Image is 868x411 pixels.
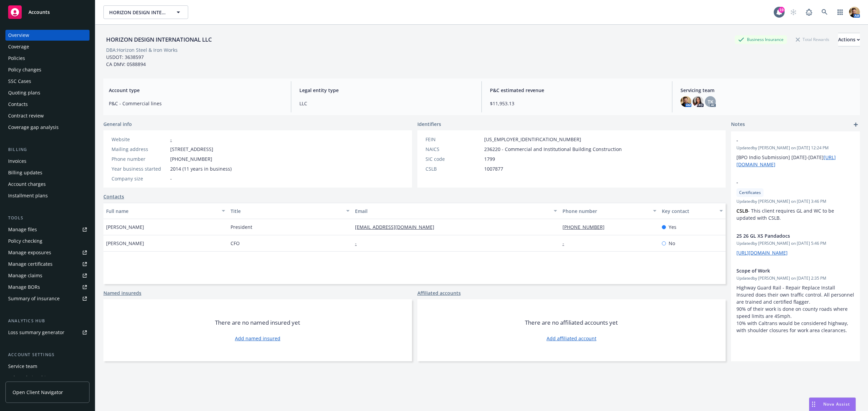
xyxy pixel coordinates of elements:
a: Overview [5,30,90,41]
span: 1799 [484,155,495,163]
div: Phone number [563,208,649,215]
span: - [736,179,837,186]
strong: CSLB [736,208,748,214]
div: Sales relationships [8,372,51,383]
span: [PHONE_NUMBER] [170,155,212,163]
span: Updated by [PERSON_NAME] on [DATE] 5:46 PM [736,240,854,246]
span: Certificates [739,190,761,196]
div: Overview [8,30,29,41]
div: Full name [106,208,218,215]
button: HORIZON DESIGN INTERNATIONAL LLC [103,5,188,19]
span: Account type [109,87,283,94]
button: Title [228,203,352,219]
a: Add named insured [235,335,280,342]
div: Coverage [8,41,29,52]
div: Contacts [8,99,28,110]
a: - [170,136,172,143]
div: Manage exposures [8,247,51,258]
span: P&C - Commercial lines [109,100,283,107]
div: Manage claims [8,270,42,281]
span: Updated by [PERSON_NAME] on [DATE] 3:46 PM [736,198,854,204]
a: Policy checking [5,236,90,246]
span: There are no named insured yet [215,319,300,327]
div: Year business started [112,165,167,172]
a: Sales relationships [5,372,90,383]
div: Title [231,208,342,215]
img: photo [680,96,691,107]
div: Actions [838,33,860,46]
span: Open Client Navigator [13,389,63,396]
a: Quoting plans [5,87,90,98]
div: Billing [5,146,90,153]
div: Email [355,208,550,215]
a: [EMAIL_ADDRESS][DOMAIN_NAME] [355,224,440,230]
a: Contacts [103,193,124,200]
span: [PERSON_NAME] [106,240,144,247]
span: General info [103,121,132,128]
button: Full name [103,203,228,219]
span: USDOT: 3638597 CA DMV: 0588894 [106,54,146,67]
span: - This client requires GL and WC to be updated with CSLB. [736,208,835,221]
a: add [852,121,860,129]
span: Scope of Work [736,267,837,274]
div: Phone number [112,155,167,163]
p: Highway Guard Rail - Repair Replace Install Insured does their own traffic control. All personnel... [736,284,854,334]
div: Manage BORs [8,282,40,293]
div: Quoting plans [8,87,40,98]
button: Key contact [659,203,726,219]
div: DBA: Horizon Steel & Iron Works [106,46,178,53]
div: Contract review [8,110,44,121]
span: 236220 - Commercial and Institutional Building Construction [484,146,622,153]
img: photo [849,7,860,18]
span: - [170,175,172,182]
span: HORIZON DESIGN INTERNATIONAL LLC [109,9,168,16]
a: Manage exposures [5,247,90,258]
span: $11,953.13 [490,100,664,107]
div: Manage files [8,224,37,235]
div: Loss summary generator [8,327,64,338]
a: Affiliated accounts [417,289,461,297]
a: Switch app [833,5,847,19]
div: Drag to move [809,398,818,411]
span: CFO [231,240,240,247]
span: [US_EMPLOYER_IDENTIFICATION_NUMBER] [484,136,581,143]
span: [PERSON_NAME] [106,223,144,231]
a: Loss summary generator [5,327,90,338]
span: Notes [731,121,745,129]
span: Accounts [28,9,50,15]
div: Billing updates [8,167,42,178]
a: Coverage gap analysis [5,122,90,133]
div: Tools [5,215,90,221]
a: Account charges [5,179,90,190]
button: Actions [838,33,860,46]
span: Identifiers [417,121,441,128]
div: Business Insurance [735,35,787,44]
img: photo [693,96,704,107]
div: Policies [8,53,25,64]
span: TK [708,98,713,105]
span: - [736,137,837,144]
div: Manage certificates [8,259,53,269]
span: President [231,223,252,231]
a: [URL][DOMAIN_NAME] [736,250,788,256]
div: SSC Cases [8,76,31,87]
div: -CertificatesUpdatedby [PERSON_NAME] on [DATE] 3:46 PMCSLB- This client requires GL and WC to be ... [731,173,860,227]
a: Search [818,5,831,19]
span: 2014 (11 years in business) [170,165,232,172]
a: Contract review [5,110,90,121]
a: Report a Bug [802,5,816,19]
div: Website [112,136,167,143]
a: - [563,240,570,246]
div: FEIN [426,136,481,143]
button: Email [352,203,560,219]
span: 25 26 GL XS Pandadocs [736,232,837,239]
a: Manage files [5,224,90,235]
span: 1007877 [484,165,503,172]
p: [BPO Indio Submission] [DATE]-[DATE] [736,154,854,168]
a: Billing updates [5,167,90,178]
div: Analytics hub [5,318,90,324]
div: Account charges [8,179,46,190]
span: No [669,240,675,247]
button: Nova Assist [809,397,856,411]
